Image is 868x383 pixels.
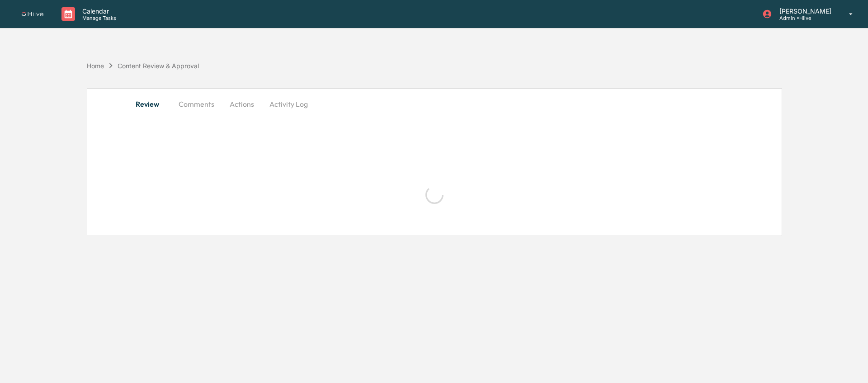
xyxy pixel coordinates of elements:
p: Calendar [75,7,121,15]
button: Comments [171,93,222,115]
img: logo [22,12,43,17]
p: [PERSON_NAME] [772,7,836,15]
p: Manage Tasks [75,15,121,21]
button: Review [131,93,171,115]
button: Actions [222,93,262,115]
div: Home [87,62,104,70]
div: Content Review & Approval [118,62,199,70]
div: secondary tabs example [131,93,738,115]
p: Admin • Hiive [772,15,836,21]
button: Activity Log [262,93,315,115]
